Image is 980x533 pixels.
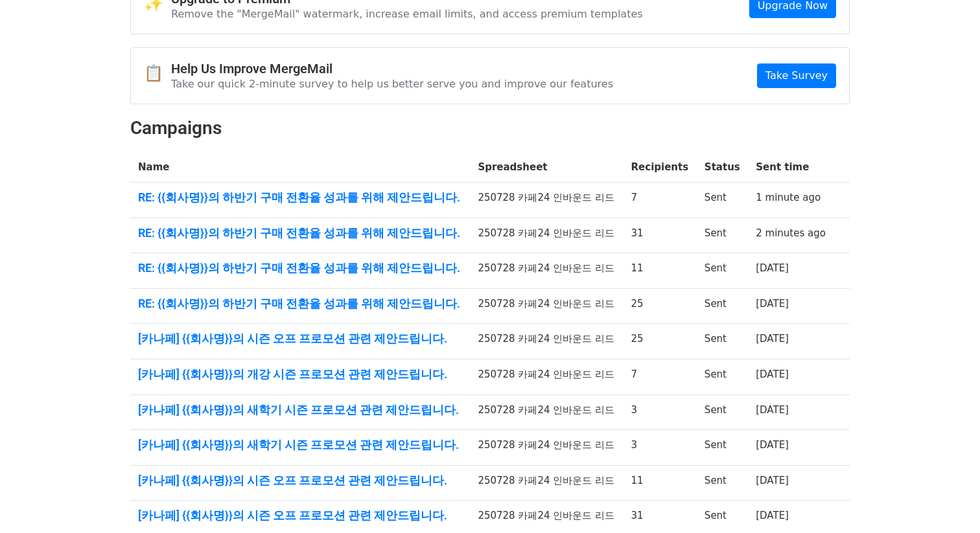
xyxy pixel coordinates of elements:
[138,261,462,275] a: RE: {{회사명}}의 하반기 구매 전환율 성과를 위해 제안드립니다.
[697,288,748,324] td: Sent
[697,324,748,359] td: Sent
[470,218,623,253] td: 250728 카페24 인바운드 리드
[138,367,462,381] a: [카나페] {{회사명}}의 개강 시즌 프로모션 관련 제안드립니다.
[697,359,748,395] td: Sent
[697,183,748,218] td: Sent
[624,218,697,253] td: 31
[915,471,980,533] div: 채팅 위젯
[624,394,697,430] td: 3
[624,152,697,183] th: Recipients
[470,324,623,359] td: 250728 카페24 인바운드 리드
[144,64,171,83] span: 📋
[756,192,821,203] a: 1 minute ago
[756,475,789,486] a: [DATE]
[171,77,613,91] p: Take our quick 2-minute survey to help us better serve you and improve our features
[697,465,748,501] td: Sent
[756,510,789,521] a: [DATE]
[130,117,850,139] h2: Campaigns
[138,508,462,523] a: [카나페] {{회사명}}의 시즌 오프 프로모션 관련 제안드립니다.
[624,288,697,324] td: 25
[171,7,643,21] p: Remove the "MergeMail" watermark, increase email limits, and access premium templates
[697,253,748,289] td: Sent
[138,297,462,311] a: RE: {{회사명}}의 하반기 구매 전환율 성과를 위해 제안드립니다.
[915,471,980,533] iframe: Chat Widget
[470,465,623,501] td: 250728 카페24 인바운드 리드
[756,262,789,274] a: [DATE]
[756,333,789,345] a: [DATE]
[757,63,836,88] a: Take Survey
[756,439,789,451] a: [DATE]
[697,394,748,430] td: Sent
[470,152,623,183] th: Spreadsheet
[697,430,748,466] td: Sent
[697,218,748,253] td: Sent
[748,152,834,183] th: Sent time
[171,61,613,76] h4: Help Us Improve MergeMail
[470,359,623,395] td: 250728 카페24 인바운드 리드
[138,473,462,488] a: [카나페] {{회사명}}의 시즌 오프 프로모션 관련 제안드립니다.
[138,403,462,417] a: [카나페] {{회사명}}의 새학기 시즌 프로모션 관련 제안드립니다.
[138,332,462,346] a: [카나페] {{회사명}}의 시즌 오프 프로모션 관련 제안드립니다.
[138,190,462,205] a: RE: {{회사명}}의 하반기 구매 전환율 성과를 위해 제안드립니다.
[470,183,623,218] td: 250728 카페24 인바운드 리드
[697,152,748,183] th: Status
[470,253,623,289] td: 250728 카페24 인바운드 리드
[624,430,697,466] td: 3
[470,288,623,324] td: 250728 카페24 인바운드 리드
[470,430,623,466] td: 250728 카페24 인바운드 리드
[624,253,697,289] td: 11
[756,404,789,416] a: [DATE]
[624,465,697,501] td: 11
[624,359,697,395] td: 7
[138,438,462,452] a: [카나페] {{회사명}}의 새학기 시즌 프로모션 관련 제안드립니다.
[138,226,462,240] a: RE: {{회사명}}의 하반기 구매 전환율 성과를 위해 제안드립니다.
[624,324,697,359] td: 25
[756,369,789,380] a: [DATE]
[624,183,697,218] td: 7
[130,152,470,183] th: Name
[756,227,826,239] a: 2 minutes ago
[756,298,789,310] a: [DATE]
[470,394,623,430] td: 250728 카페24 인바운드 리드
